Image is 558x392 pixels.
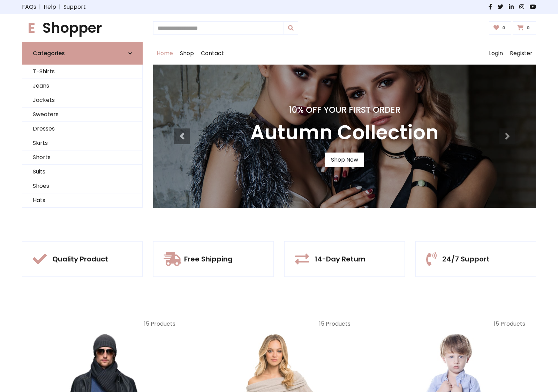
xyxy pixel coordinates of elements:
p: 15 Products [383,320,525,328]
p: 15 Products [208,320,350,328]
a: T-Shirts [22,65,142,79]
h4: 10% Off Your First Order [250,105,439,115]
h5: 24/7 Support [442,255,490,263]
h5: Free Shipping [184,255,233,263]
a: 0 [513,21,536,35]
a: Skirts [22,136,142,150]
a: 0 [489,21,512,35]
a: Shop [176,42,197,65]
a: Shoes [22,179,142,193]
h5: Quality Product [52,255,108,263]
a: Shop Now [325,153,364,167]
a: Home [153,42,176,65]
a: Suits [22,165,142,179]
a: Dresses [22,122,142,136]
span: 0 [525,25,531,31]
span: E [22,18,41,38]
a: Login [485,42,506,65]
a: Contact [197,42,227,65]
a: Categories [22,42,143,65]
span: | [56,3,63,11]
h3: Autumn Collection [250,121,439,144]
a: Jackets [22,93,142,108]
a: Jeans [22,79,142,93]
span: 0 [500,25,507,31]
span: | [36,3,44,11]
a: Hats [22,193,142,208]
a: EShopper [22,20,143,36]
a: FAQs [22,3,36,11]
a: Shorts [22,150,142,165]
a: Support [63,3,86,11]
a: Help [44,3,56,11]
a: Register [506,42,536,65]
p: 15 Products [33,320,175,328]
h5: 14-Day Return [315,255,365,263]
h6: Categories [33,50,65,57]
a: Sweaters [22,108,142,122]
h1: Shopper [22,20,143,36]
